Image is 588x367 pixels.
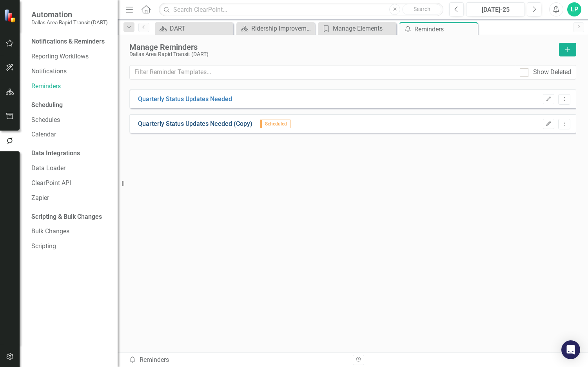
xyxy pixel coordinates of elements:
[31,194,110,203] a: Zapier
[138,95,232,104] a: Quarterly Status Updates Needed
[31,179,110,188] a: ClearPoint API
[31,19,108,25] small: Dallas Area Rapid Transit (DART)
[533,68,571,77] div: Show Deleted
[31,227,110,236] a: Bulk Changes
[402,4,441,15] button: Search
[251,24,313,33] div: Ridership Improvement Funds
[31,164,110,173] a: Data Loader
[414,24,476,34] div: Reminders
[31,82,110,91] a: Reminders
[31,149,80,158] div: Data Integrations
[414,6,430,12] span: Search
[31,52,110,61] a: Reporting Workflows
[333,24,394,33] div: Manage Elements
[4,9,18,23] img: ClearPoint Strategy
[31,130,110,139] a: Calendar
[170,24,231,33] div: DART
[31,67,110,76] a: Notifications
[31,101,63,110] div: Scheduling
[129,43,555,51] div: Manage Reminders
[129,51,555,57] div: Dallas Area Rapid Transit (DART)
[260,120,290,128] span: Scheduled
[238,24,313,33] a: Ridership Improvement Funds
[129,356,347,365] div: Reminders
[31,10,108,19] span: Automation
[561,340,580,359] div: Open Intercom Messenger
[320,24,394,33] a: Manage Elements
[469,5,522,15] div: [DATE]-25
[466,2,525,16] button: [DATE]-25
[138,120,252,129] a: Quarterly Status Updates Needed (Copy)
[31,213,102,222] div: Scripting & Bulk Changes
[31,37,105,46] div: Notifications & Reminders
[567,2,581,16] button: LP
[157,24,231,33] a: DART
[129,65,515,80] input: Filter Reminder Templates...
[31,242,110,251] a: Scripting
[159,3,443,16] input: Search ClearPoint...
[31,116,110,125] a: Schedules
